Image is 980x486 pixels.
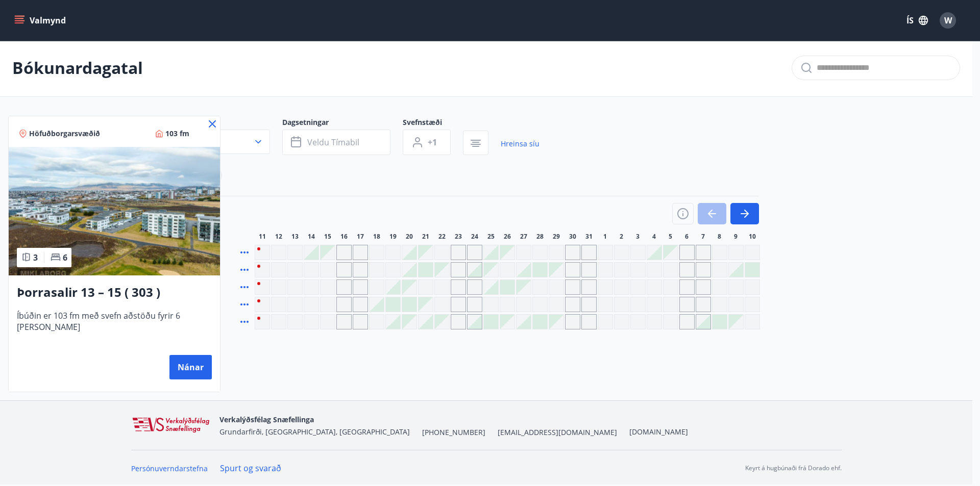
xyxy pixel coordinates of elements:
[33,252,38,263] span: 3
[165,129,189,139] span: 103 fm
[29,129,100,139] span: Höfuðborgarsvæðið
[63,252,67,263] span: 6
[9,147,220,275] img: Paella dish
[17,284,212,302] h3: Þorrasalir 13 – 15 ( 303 )
[169,355,212,379] button: Nánar
[17,310,212,344] span: Íbúðin er 103 fm með svefn aðstöðu fyrir 6 [PERSON_NAME]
